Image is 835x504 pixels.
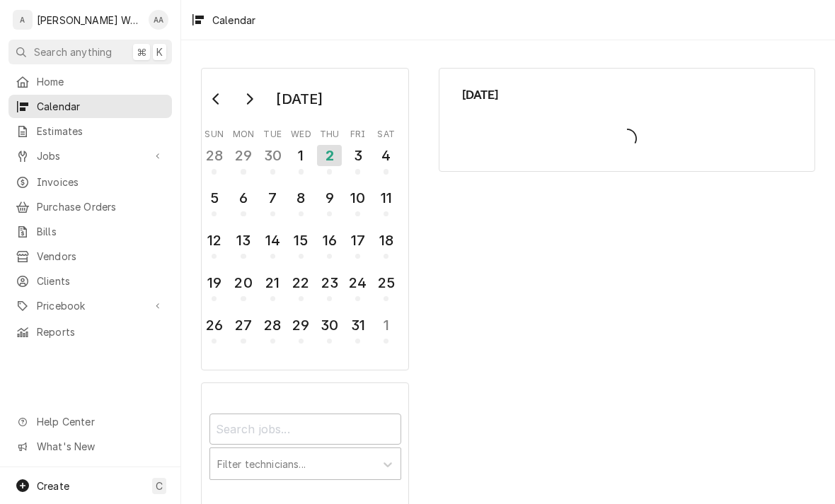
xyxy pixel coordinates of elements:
a: Go to Pricebook [8,294,172,317]
div: [PERSON_NAME] Works LLC [37,13,141,28]
span: Reports [37,324,165,339]
div: 27 [232,315,254,336]
div: 6 [232,187,254,209]
button: Go to next month [235,88,263,110]
button: Search anything⌘K [8,40,172,64]
div: 11 [375,187,397,209]
th: Wednesday [287,124,315,141]
div: 28 [262,315,284,336]
div: 14 [262,230,284,251]
span: Calendar [37,99,165,114]
th: Friday [344,124,372,141]
div: 24 [347,272,369,293]
span: K [156,45,163,59]
div: 9 [318,187,340,209]
span: What's New [37,439,163,454]
a: Go to Jobs [8,144,172,168]
th: Monday [229,124,258,141]
div: 1 [375,315,397,336]
span: Jobs [37,148,144,163]
div: Calendar Filters [209,401,401,495]
div: 25 [375,272,397,293]
div: 19 [203,272,225,293]
div: 2 [317,145,342,166]
span: Invoices [37,175,165,189]
div: 13 [232,230,254,251]
div: Calendar Day Picker [201,68,409,370]
span: Estimates [37,124,165,139]
th: Saturday [372,124,401,141]
div: 8 [290,187,312,209]
a: Go to What's New [8,435,172,458]
div: 29 [290,315,312,336]
div: A [13,10,33,30]
div: 15 [290,230,312,251]
span: [DATE] [462,86,793,104]
div: 29 [232,145,254,166]
span: Vendors [37,249,165,264]
span: Create [37,480,69,492]
div: 1 [290,145,312,166]
div: 30 [318,315,340,336]
div: 17 [347,230,369,251]
div: 20 [232,272,254,293]
span: Home [37,74,165,89]
span: C [156,479,163,493]
a: Estimates [8,119,172,143]
div: 12 [203,230,225,251]
div: 30 [262,145,284,166]
div: Calendar Calendar [439,68,815,172]
div: 28 [203,145,225,166]
div: [DATE] [271,87,328,111]
th: Thursday [316,124,344,141]
span: ⌘ [137,45,146,59]
button: Go to previous month [202,88,231,110]
div: 7 [262,187,284,209]
span: Purchase Orders [37,199,165,214]
a: Purchase Orders [8,195,172,218]
a: Invoices [8,170,172,194]
div: 18 [375,230,397,251]
div: 23 [318,272,340,293]
a: Home [8,70,172,93]
th: Sunday [200,124,229,141]
th: Tuesday [258,124,287,141]
span: Bills [37,224,165,239]
a: Go to Help Center [8,410,172,433]
a: Vendors [8,245,172,268]
div: 10 [347,187,369,209]
div: 5 [203,187,225,209]
a: Clients [8,269,172,293]
div: AA [149,10,168,30]
span: Pricebook [37,298,144,313]
div: 26 [203,315,225,336]
span: Search anything [34,45,112,59]
span: Loading... [462,124,793,153]
a: Bills [8,220,172,243]
div: Aaron Anderson's Avatar [149,10,168,30]
span: Help Center [37,414,163,429]
input: Search jobs... [209,414,401,445]
div: 21 [262,272,284,293]
div: 16 [318,230,340,251]
div: 22 [290,272,312,293]
div: 3 [347,145,369,166]
span: Clients [37,274,165,288]
div: 31 [347,315,369,336]
a: Calendar [8,95,172,118]
a: Reports [8,320,172,344]
div: 4 [375,145,397,166]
